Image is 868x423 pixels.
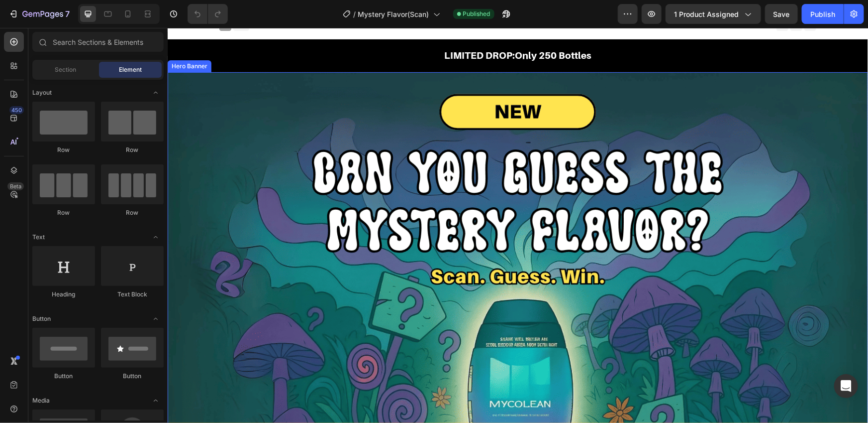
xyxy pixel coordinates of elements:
[674,9,739,19] span: 1 product assigned
[32,32,164,52] input: Search Sections & Elements
[101,290,164,299] div: Text Block
[148,229,164,245] span: Toggle open
[765,4,798,24] button: Save
[666,4,761,24] button: 1 product assigned
[188,4,228,24] div: Undo/Redo
[773,10,790,18] span: Save
[810,9,835,19] div: Publish
[463,9,490,18] span: Published
[55,65,77,74] span: Section
[358,9,429,19] span: Mystery Flavor(Scan)
[148,393,164,409] span: Toggle open
[9,106,24,114] div: 450
[7,182,24,190] div: Beta
[168,28,868,423] iframe: Design area
[32,314,51,323] span: Button
[65,8,70,20] p: 7
[32,145,95,154] div: Row
[802,4,844,24] button: Publish
[32,396,50,405] span: Media
[354,9,356,19] span: /
[148,85,164,101] span: Toggle open
[101,208,164,217] div: Row
[148,311,164,327] span: Toggle open
[119,65,142,74] span: Element
[834,374,858,398] div: Open Intercom Messenger
[101,145,164,154] div: Row
[32,290,95,299] div: Heading
[101,372,164,381] div: Button
[32,88,52,97] span: Layout
[32,372,95,381] div: Button
[32,208,95,217] div: Row
[32,233,45,242] span: Text
[4,4,74,24] button: 7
